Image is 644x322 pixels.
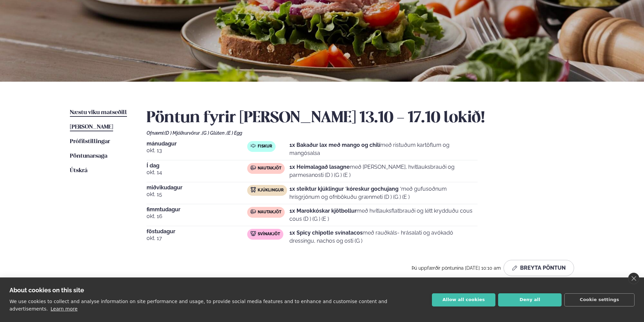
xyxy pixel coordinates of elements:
[70,167,87,175] a: Útskrá
[70,109,127,117] a: Næstu viku matseðill
[564,293,635,306] button: Cookie settings
[258,210,281,215] span: Nautakjöt
[289,229,478,245] p: með rauðkáls- hrásalati og avókadó dressingu, nachos og osti (G )
[147,185,247,190] span: miðvikudagur
[70,168,87,173] span: Útskrá
[289,185,478,201] p: með gufusoðnum hrísgrjónum og ofnbökuðu grænmeti (D ) (G ) (E )
[70,138,110,146] a: Prófílstillingar
[70,123,113,131] a: [PERSON_NAME]
[289,164,350,170] strong: 1x Heimalagað lasagne
[628,273,639,284] a: close
[412,265,501,271] span: Þú uppfærðir pöntunina [DATE] 10:10 am
[251,231,256,236] img: pork.svg
[289,186,401,192] strong: 1x steiktur kjúklingur ´kóreskur gochujang ´
[258,144,272,149] span: Fiskur
[70,139,110,144] span: Prófílstillingar
[251,187,256,192] img: chicken.svg
[258,232,280,237] span: Svínakjöt
[202,130,227,136] span: (G ) Glúten ,
[498,293,562,306] button: Deny all
[147,234,247,242] span: okt. 17
[9,299,387,312] p: We use cookies to collect and analyse information on site performance and usage, to provide socia...
[289,163,478,179] p: með [PERSON_NAME], hvítlauksbrauði og parmesanosti (D ) (G ) (E )
[147,146,247,155] span: okt. 13
[251,143,256,149] img: fish.svg
[147,130,574,136] div: Ofnæmi:
[251,209,256,214] img: beef.svg
[147,163,247,168] span: Í dag
[9,287,84,294] strong: About cookies on this site
[289,230,363,236] strong: 1x Spicy chipotle svínatacos
[258,188,284,193] span: Kjúklingur
[227,130,242,136] span: (E ) Egg
[289,208,357,214] strong: 1x Marokkóskar kjötbollur
[289,141,478,157] p: með ristuðum kartöflum og mangósalsa
[289,142,380,148] strong: 1x Bakaður lax með mango og chilí
[164,130,202,136] span: (D ) Mjólkurvörur ,
[70,124,113,130] span: [PERSON_NAME]
[258,166,281,171] span: Nautakjöt
[70,110,127,115] span: Næstu viku matseðill
[147,207,247,212] span: fimmtudagur
[432,293,495,306] button: Allow all cookies
[70,152,107,160] a: Pöntunarsaga
[147,190,247,198] span: okt. 15
[147,229,247,234] span: föstudagur
[147,168,247,177] span: okt. 14
[147,109,574,128] h2: Pöntun fyrir [PERSON_NAME] 13.10 - 17.10 lokið!
[147,141,247,146] span: mánudagur
[70,153,107,159] span: Pöntunarsaga
[289,207,478,223] p: með hvítlauksflatbrauði og létt krydduðu cous cous (D ) (G ) (E )
[504,260,574,276] button: Breyta Pöntun
[51,306,78,312] a: Learn more
[251,165,256,170] img: beef.svg
[147,212,247,220] span: okt. 16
